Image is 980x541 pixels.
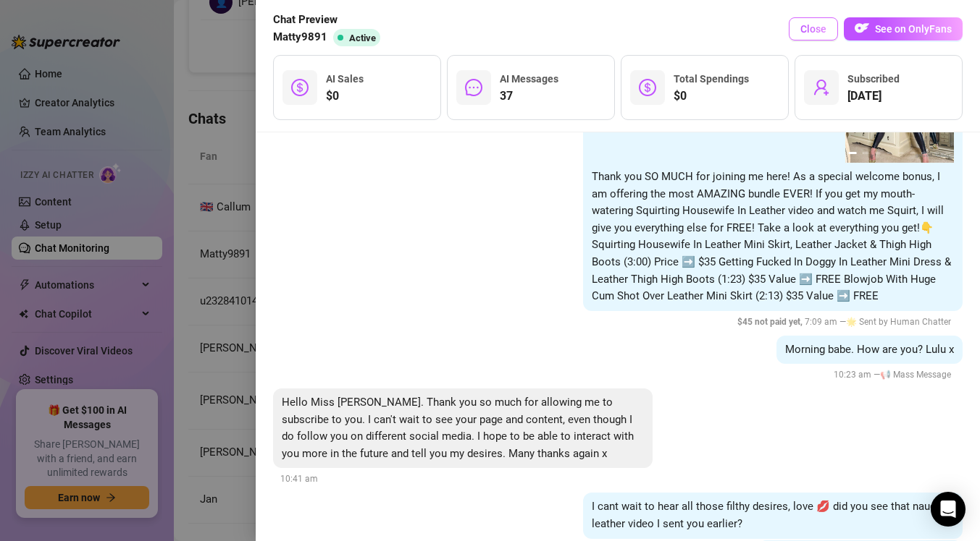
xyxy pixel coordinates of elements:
span: Morning babe. How are you? Lulu x [785,343,954,356]
span: $0 [674,88,749,105]
span: Subscribed [847,73,900,85]
span: I cant wait to hear all those filthy desires, love 💋 did you see that naughty leather video I sen... [592,500,950,530]
span: $ 45 not paid yet , [737,317,805,327]
div: Open Intercom Messenger [931,492,966,527]
span: AI Sales [326,73,364,85]
button: 5 [898,152,904,154]
span: AI Messages [500,73,558,85]
button: Close [789,17,838,41]
span: Hello Miss [PERSON_NAME]. Thank you so much for allowing me to subscribe to you. I can't wait to ... [282,396,634,460]
span: Chat Preview [273,12,386,29]
span: [DATE] [847,88,900,105]
span: 🌟 Sent by Human Chatter [846,317,951,327]
span: 7:09 am — [737,317,955,327]
span: message [465,79,482,96]
span: 10:23 am — [834,370,955,380]
span: 37 [500,88,558,105]
button: 8 [934,152,939,154]
span: Total Spendings [674,73,749,85]
button: 7 [921,152,927,154]
span: dollar [291,79,309,96]
span: $0 [326,88,364,105]
span: dollar [639,79,656,96]
button: 9 [945,152,951,154]
button: 2 [863,152,868,154]
span: See on OnlyFans [875,23,952,35]
button: OFSee on OnlyFans [844,17,963,41]
span: 10:41 am [280,474,318,484]
span: 📢 Mass Message [880,370,951,380]
button: 3 [875,152,881,154]
span: Thank you SO MUCH for joining me here! As a special welcome bonus, I am offering the most AMAZING... [592,170,951,302]
span: Active [349,33,376,43]
span: user-add [813,79,830,96]
button: 6 [910,152,916,154]
button: 4 [887,152,892,154]
img: OF [855,21,869,35]
span: Matty9891 [273,29,327,46]
span: Close [800,23,826,35]
a: OFSee on OnlyFans [844,17,963,41]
